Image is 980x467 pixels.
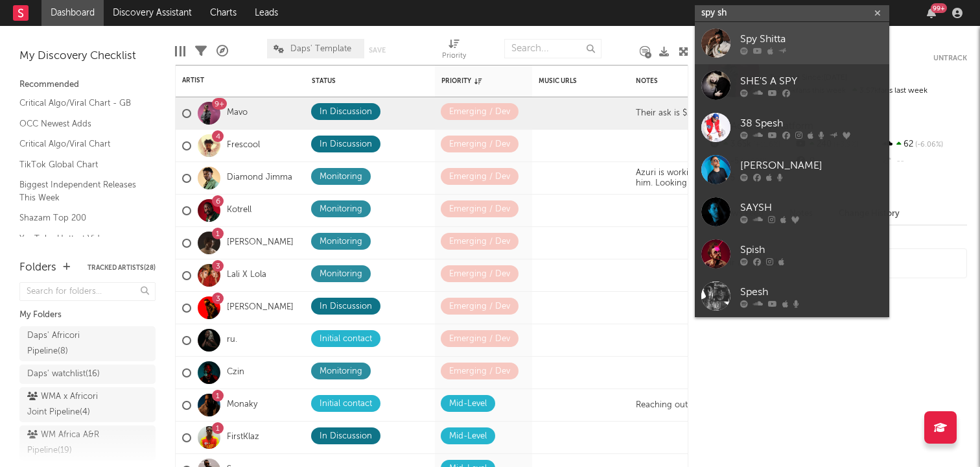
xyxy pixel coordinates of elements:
[19,211,143,225] a: Shazam Top 200
[449,267,510,282] div: Emerging / Dev
[19,232,143,246] a: YouTube Hottest Videos
[449,396,487,412] div: Mid-Level
[449,331,510,347] div: Emerging / Dev
[933,52,967,65] button: Untrack
[27,427,119,459] div: WM Africa A&R Pipeline ( 19 )
[695,233,889,275] a: Spish
[19,326,156,361] a: Daps' Africori Pipeline(8)
[629,108,707,119] div: Their ask is $25k
[216,32,228,70] div: A&R Pipeline
[695,191,889,233] a: SAYSH
[449,169,510,185] div: Emerging / Dev
[740,200,883,215] div: SAYSH
[320,267,362,282] div: Monitoring
[449,104,510,120] div: Emerging / Dev
[227,205,251,216] a: Kotrell
[931,3,947,13] div: 99 +
[19,117,143,131] a: OCC Newest Adds
[441,77,493,85] div: Priority
[449,137,510,152] div: Emerging / Dev
[320,331,372,347] div: Initial contact
[182,77,279,84] div: Artist
[449,234,510,250] div: Emerging / Dev
[740,115,883,131] div: 38 Spesh
[320,429,372,444] div: In Discussion
[19,307,156,323] div: My Folders
[19,137,143,151] a: Critical Algo/Viral Chart
[227,367,244,378] a: Czin
[19,387,156,422] a: WMA x Africori Joint Pipeline(4)
[320,299,372,315] div: In Discussion
[227,432,259,443] a: FirstKlaz
[449,429,487,444] div: Mid-Level
[449,364,510,379] div: Emerging / Dev
[227,237,294,248] a: [PERSON_NAME]
[927,8,936,18] button: 99+
[695,275,889,317] a: Spesh
[320,234,362,250] div: Monitoring
[227,270,266,281] a: Lali X Lola
[19,178,143,204] a: Biggest Independent Releases This Week
[740,158,883,173] div: [PERSON_NAME]
[449,299,510,315] div: Emerging / Dev
[504,39,601,58] input: Search...
[227,400,257,411] a: Monaky
[290,45,351,53] span: Daps' Template
[881,153,967,170] div: --
[227,173,292,184] a: Diamond Jimma
[320,137,372,152] div: In Discussion
[695,5,889,21] input: Search for artists
[629,400,722,411] div: Reaching out to him
[740,242,883,257] div: Spish
[19,77,156,93] div: Recommended
[19,49,156,64] div: My Discovery Checklist
[539,77,603,85] div: Music URLs
[320,169,362,185] div: Monitoring
[740,31,883,47] div: Spy Shitta
[881,136,967,153] div: 62
[442,32,466,70] div: Priority
[27,389,119,420] div: WMA x Africori Joint Pipeline ( 4 )
[695,64,889,106] a: SHE'S A SPY
[369,47,386,54] button: Save
[27,366,100,382] div: Daps' watchlist ( 16 )
[740,284,883,300] div: Spesh
[312,77,396,85] div: Status
[695,149,889,191] a: [PERSON_NAME]
[320,104,372,120] div: In Discussion
[740,73,883,89] div: SHE'S A SPY
[19,158,143,172] a: TikTok Global Chart
[227,302,294,313] a: [PERSON_NAME]
[175,32,185,70] div: Edit Columns
[227,335,237,346] a: ru.
[195,32,207,70] div: Filters
[442,49,466,64] div: Priority
[320,396,372,412] div: Initial contact
[87,265,156,271] button: Tracked Artists(28)
[695,22,889,64] a: Spy Shitta
[320,364,362,379] div: Monitoring
[19,260,56,276] div: Folders
[695,106,889,149] a: 38 Spesh
[449,202,510,217] div: Emerging / Dev
[913,141,943,149] span: -6.06 %
[19,425,156,461] a: WM Africa A&R Pipeline(19)
[27,328,119,359] div: Daps' Africori Pipeline ( 8 )
[636,77,765,85] div: Notes
[227,140,260,151] a: Frescool
[19,365,156,384] a: Daps' watchlist(16)
[19,96,143,110] a: Critical Algo/Viral Chart - GB
[629,168,791,188] div: Azuri is working with him. Monitoring him. Looking into collabs
[227,108,248,119] a: Mavo
[320,202,362,217] div: Monitoring
[19,282,156,301] input: Search for folders...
